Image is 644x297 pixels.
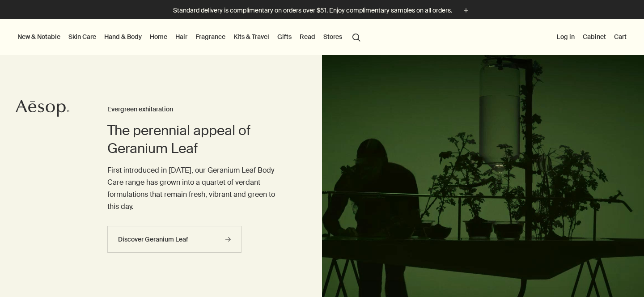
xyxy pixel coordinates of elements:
[612,31,628,42] button: Cart
[555,19,628,55] nav: supplementary
[298,31,317,42] a: Read
[16,99,69,117] svg: Aesop
[107,226,241,253] a: Discover Geranium Leaf
[107,164,286,213] p: First introduced in [DATE], our Geranium Leaf Body Care range has grown into a quartet of verdant...
[16,31,62,42] button: New & Notable
[348,28,364,45] button: Open search
[275,31,293,42] a: Gifts
[173,5,471,16] button: Standard delivery is complimentary on orders over $51. Enjoy complimentary samples on all orders.
[102,31,144,42] a: Hand & Body
[16,19,364,55] nav: primary
[107,122,286,157] h2: The perennial appeal of Geranium Leaf
[173,6,452,15] p: Standard delivery is complimentary on orders over $51. Enjoy complimentary samples on all orders.
[16,99,69,119] a: Aesop
[194,31,227,42] a: Fragrance
[232,31,271,42] a: Kits & Travel
[174,31,189,42] a: Hair
[148,31,169,42] a: Home
[322,31,344,42] button: Stores
[67,31,98,42] a: Skin Care
[555,31,576,42] button: Log in
[581,31,608,42] a: Cabinet
[107,104,286,115] h3: Evergreen exhilaration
